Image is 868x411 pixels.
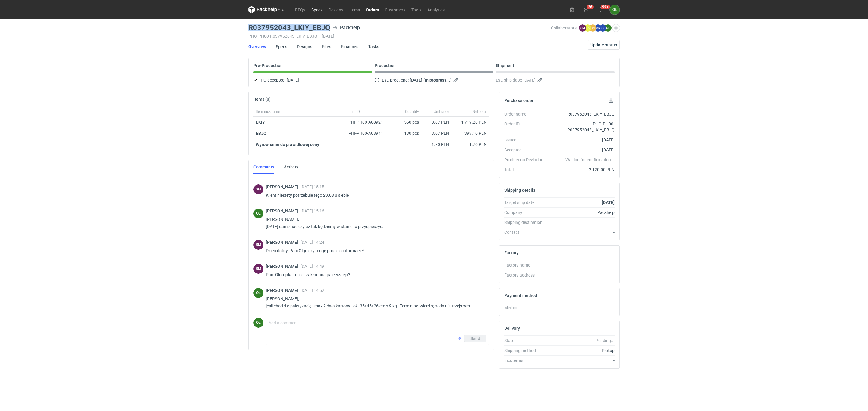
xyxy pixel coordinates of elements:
[276,40,287,53] a: Specs
[253,97,271,102] h2: Items (3)
[375,63,396,68] p: Production
[300,209,324,213] span: [DATE] 15:16
[473,109,487,114] span: Net total
[253,63,283,68] p: Pre-Production
[253,288,263,298] figcaption: OŁ
[248,34,551,39] div: PHO-PH00-R037952043_LKIY_EBJQ [DATE]
[405,109,419,114] span: Quantity
[266,216,484,230] p: [PERSON_NAME], [DATE] dam znać czy aż tak będziemy w stanie to przyspieszyć.
[287,76,299,84] span: [DATE]
[504,121,548,133] div: Order ID
[579,24,586,32] figcaption: SM
[504,262,548,268] div: Factory name
[253,76,372,84] div: PO accepted:
[256,131,266,136] strong: EBJQ
[548,147,615,153] div: [DATE]
[410,76,422,84] span: [DATE]
[300,240,324,245] span: [DATE] 14:24
[348,130,389,136] div: PHI-PH00-A08941
[434,109,449,114] span: Unit price
[348,119,389,125] div: PHI-PH00-A08921
[297,40,312,53] a: Designs
[333,24,360,31] div: Packhelp
[610,5,620,15] button: OŁ
[464,335,486,342] button: Send
[548,272,615,278] div: -
[253,184,263,194] div: Sebastian Markut
[610,5,620,15] div: Olga Łopatowicz
[253,288,263,298] div: Olga Łopatowicz
[248,40,266,53] a: Overview
[253,318,263,328] div: Olga Łopatowicz
[368,40,379,53] a: Tasks
[424,119,449,125] div: 3.07 PLN
[253,240,263,250] figcaption: SM
[612,24,620,32] button: Edit collaborators
[504,348,548,354] div: Shipping method
[504,157,548,163] div: Production Deviation
[266,295,484,310] p: [PERSON_NAME], jeśli chodzi o paletyzację - max 2 dwa kartony - ok. 35x45x26 cm x 9 kg . Termin p...
[504,357,548,363] div: Incoterms
[537,76,544,84] button: Edit estimated shipping date
[256,109,280,114] span: Item nickname
[322,40,331,53] a: Files
[594,24,602,32] figcaption: MK
[504,338,548,344] div: State
[504,98,533,103] h2: Purchase order
[548,167,615,173] div: 2 120.00 PLN
[504,188,535,193] h2: Shipping details
[253,264,263,274] figcaption: SM
[423,78,425,82] em: (
[596,338,615,343] em: Pending...
[548,111,615,117] div: R037952043_LKIY_EBJQ
[548,209,615,215] div: Packhelp
[253,184,263,194] figcaption: SM
[253,264,263,274] div: Sebastian Markut
[450,78,451,82] em: )
[425,78,450,82] strong: In progress...
[266,192,484,199] p: Klient niestety potrzebuje tego 29.08 u siebie
[496,76,615,84] div: Est. ship date:
[504,111,548,117] div: Order name
[266,271,484,278] p: Pani Olgo jaka tu jest zakładana paletyzacja?
[454,141,487,147] div: 1.70 PLN
[424,130,449,136] div: 3.07 PLN
[375,76,493,84] div: Est. prod. end:
[604,24,612,32] figcaption: OŁ
[253,240,263,250] div: Sebastian Markut
[266,288,300,293] span: [PERSON_NAME]
[504,250,519,255] h2: Factory
[248,24,330,31] h3: R037952043_LKIY_EBJQ
[504,167,548,173] div: Total
[504,137,548,143] div: Issued
[599,24,606,32] figcaption: JZ
[253,318,263,328] figcaption: OŁ
[253,209,263,218] figcaption: OŁ
[548,262,615,268] div: -
[504,147,548,153] div: Accepted
[346,6,363,13] a: Items
[548,357,615,363] div: -
[300,288,324,293] span: [DATE] 14:52
[253,160,274,174] a: Comments
[504,293,537,298] h2: Payment method
[504,229,548,235] div: Contact
[300,264,324,269] span: [DATE] 14:49
[496,63,514,68] p: Shipment
[548,137,615,143] div: [DATE]
[256,120,265,125] strong: LKIY
[589,24,596,32] figcaption: BN
[266,184,300,189] span: [PERSON_NAME]
[424,141,449,147] div: 1.70 PLN
[266,240,300,245] span: [PERSON_NAME]
[504,209,548,215] div: Company
[596,5,605,14] button: 99+
[588,40,620,50] button: Update status
[581,5,591,14] button: 26
[266,247,484,254] p: Dzień dobry, Pani Olgo czy mogę prosić o informacje?
[454,130,487,136] div: 399.10 PLN
[504,305,548,311] div: Method
[584,24,591,32] figcaption: DK
[325,6,346,13] a: Designs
